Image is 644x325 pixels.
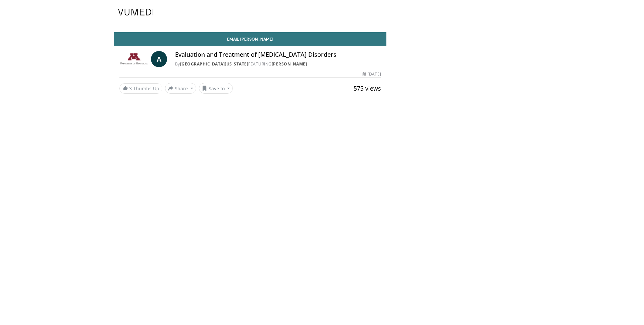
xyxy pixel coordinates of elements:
button: Share [165,83,196,94]
a: [GEOGRAPHIC_DATA][US_STATE] [180,61,249,67]
a: A [151,51,167,67]
span: 3 [129,85,132,92]
img: University of Minnesota [119,51,148,67]
div: By FEATURING [175,61,381,67]
a: [PERSON_NAME] [272,61,307,67]
span: 575 views [354,84,381,92]
a: Email [PERSON_NAME] [114,32,386,46]
button: Save to [199,83,233,94]
div: [DATE] [363,71,381,77]
h4: Evaluation and Treatment of [MEDICAL_DATA] Disorders [175,51,381,58]
a: 3 Thumbs Up [119,83,162,94]
img: VuMedi Logo [118,9,154,15]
